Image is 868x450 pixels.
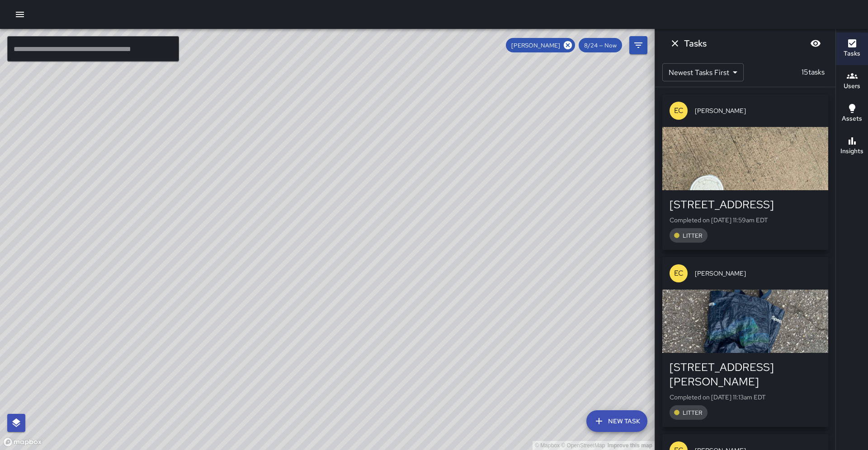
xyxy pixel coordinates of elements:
[670,393,821,402] p: Completed on [DATE] 11:13am EDT
[677,409,708,417] span: LITTER
[842,114,862,124] h6: Assets
[674,268,684,279] p: EC
[662,257,828,427] button: EC[PERSON_NAME][STREET_ADDRESS][PERSON_NAME]Completed on [DATE] 11:13am EDTLITTER
[836,33,868,65] button: Tasks
[586,410,647,432] button: New Task
[844,49,860,59] h6: Tasks
[836,98,868,130] button: Assets
[579,42,622,49] span: 8/24 — Now
[807,34,825,52] button: Blur
[695,106,821,115] span: [PERSON_NAME]
[506,42,566,49] span: [PERSON_NAME]
[662,63,744,81] div: Newest Tasks First
[684,36,707,51] h6: Tasks
[670,360,821,389] div: [STREET_ADDRESS][PERSON_NAME]
[677,232,708,239] span: LITTER
[836,130,868,163] button: Insights
[695,269,821,278] span: [PERSON_NAME]
[629,36,647,54] button: Filters
[662,94,828,250] button: EC[PERSON_NAME][STREET_ADDRESS]Completed on [DATE] 11:59am EDTLITTER
[670,197,821,212] div: [STREET_ADDRESS]
[798,67,828,78] p: 15 tasks
[666,34,684,52] button: Dismiss
[670,216,821,225] p: Completed on [DATE] 11:59am EDT
[840,146,863,156] h6: Insights
[836,65,868,98] button: Users
[674,105,684,116] p: EC
[506,38,575,52] div: [PERSON_NAME]
[844,81,860,91] h6: Users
